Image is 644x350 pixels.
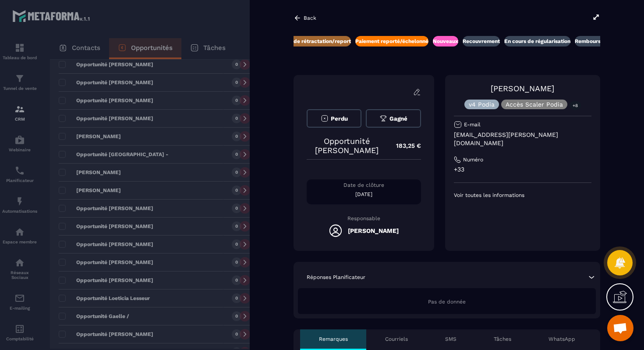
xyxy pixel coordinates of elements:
p: Nouveaux [433,38,458,45]
p: E-mail [464,121,481,128]
p: Numéro [463,156,483,163]
p: WhatsApp [548,336,575,343]
p: Recouvrement [463,38,500,45]
p: SMS [445,336,456,343]
p: Demande de rétractation/report [268,38,351,45]
p: Back [304,15,316,21]
p: Date de clôture [307,182,421,189]
p: [DATE] [307,191,421,198]
a: Ouvrir le chat [607,315,633,341]
p: 183,25 € [387,137,421,154]
a: [PERSON_NAME] [491,84,554,93]
p: +33 [454,165,591,174]
span: Pas de donnée [428,299,466,305]
span: Perdu [331,115,348,122]
p: Remboursé/annulé [575,38,623,45]
h5: [PERSON_NAME] [348,227,399,234]
span: Gagné [389,115,407,122]
p: [EMAIL_ADDRESS][PERSON_NAME][DOMAIN_NAME] [454,131,591,147]
p: Opportunité [PERSON_NAME] [307,136,387,155]
p: Courriels [385,336,408,343]
p: Tâches [494,336,511,343]
p: +8 [570,101,581,110]
p: Paiement reporté/échelonné [355,38,428,45]
p: Voir toutes les informations [454,192,591,199]
p: Réponses Planificateur [307,274,365,281]
p: Remarques [319,336,348,343]
button: Gagné [366,109,421,128]
button: Perdu [307,109,361,128]
p: Accès Scaler Podia [506,101,563,107]
p: v4 Podia [469,101,495,107]
p: En cours de régularisation [504,38,570,45]
p: Responsable [307,215,421,221]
